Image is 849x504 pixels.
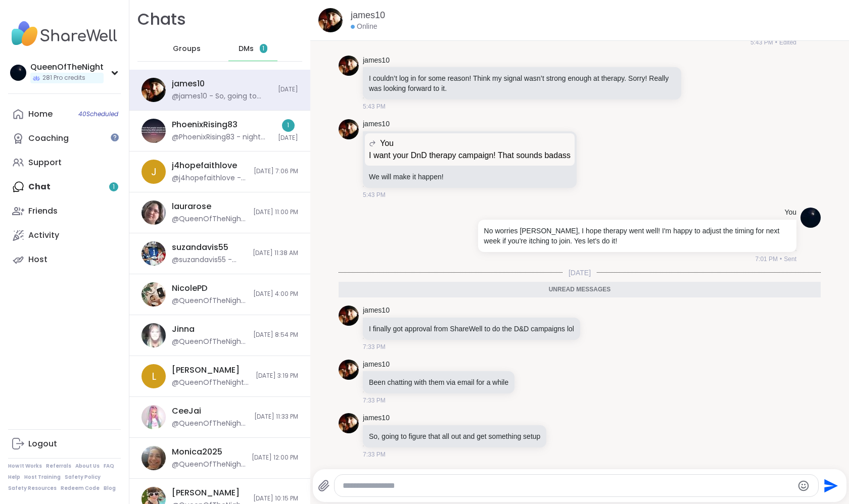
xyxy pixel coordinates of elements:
a: FAQ [104,463,114,470]
span: 5:43 PM [750,38,773,47]
img: https://sharewell-space-live.sfo3.digitaloceanspaces.com/user-generated/ce4ae2cb-cc59-4db7-950b-0... [141,282,166,307]
a: Home40Scheduled [8,102,121,126]
span: DMs [239,44,254,54]
div: suzandavis55 [172,242,228,253]
div: @QueenOfTheNight - And you wouldn't be able to see the session itself. [172,378,250,388]
span: [DATE] 10:15 PM [253,494,298,503]
span: [DATE] [562,268,597,278]
div: @j4hopefaithlove - How long have you been on this ? [172,173,248,183]
a: Coaching [8,126,121,150]
img: https://sharewell-space-live.sfo3.digitaloceanspaces.com/user-generated/41d32855-0ec4-4264-b983-4... [141,446,166,470]
a: Host [8,247,121,272]
div: @suzandavis55 - Yes, just was trying to get in. Love your sessions, even though sometimes my phon... [172,255,247,265]
div: [PERSON_NAME] [172,487,240,498]
p: No worries [PERSON_NAME], I hope therapy went well! I'm happy to adjust the timing for next week ... [484,226,790,246]
img: https://sharewell-space-live.sfo3.digitaloceanspaces.com/user-generated/dd38cc5c-c174-44c1-bfe3-5... [141,200,166,225]
span: 7:33 PM [363,450,386,459]
p: We will make it happen! [369,172,571,182]
a: Host Training [24,474,61,481]
a: james10 [363,360,390,370]
span: [DATE] 11:33 PM [254,413,298,421]
a: james10 [363,413,390,423]
div: 1 [282,119,295,132]
div: @james10 - So, going to figure that all out and get something setup [172,91,272,102]
p: Been chatting with them via email for a while [369,377,508,387]
span: [DATE] 11:38 AM [253,249,298,258]
div: Home [28,109,53,120]
div: @QueenOfTheNight - Hi [PERSON_NAME]! Sorry I missed this! If you. are able to join prior to the 5... [172,296,247,306]
img: https://sharewell-space-live.sfo3.digitaloceanspaces.com/user-generated/1a115923-387e-480f-9c1a-1... [141,78,166,102]
a: How It Works [8,463,42,470]
div: Coaching [28,133,69,144]
span: [DATE] [278,134,298,142]
img: https://sharewell-space-live.sfo3.digitaloceanspaces.com/user-generated/31362a71-9c08-4605-8112-5... [141,405,166,429]
a: Help [8,474,20,481]
div: Jinna [172,324,195,335]
h4: You [784,208,796,218]
img: https://sharewell-space-live.sfo3.digitaloceanspaces.com/user-generated/1a115923-387e-480f-9c1a-1... [339,306,359,326]
span: 7:01 PM [755,255,778,264]
img: https://sharewell-space-live.sfo3.digitaloceanspaces.com/user-generated/1a115923-387e-480f-9c1a-1... [339,360,359,380]
a: About Us [75,463,100,470]
span: • [775,38,777,47]
div: QueenOfTheNight [30,62,104,73]
a: Logout [8,432,121,456]
div: Friends [28,206,58,217]
span: 7:33 PM [363,396,386,405]
span: Edited [779,38,796,47]
img: https://sharewell-space-live.sfo3.digitaloceanspaces.com/user-generated/b29d3971-d29c-45de-9377-2... [141,241,166,266]
div: j4hopefaithlove [172,160,237,171]
span: [DATE] [278,85,298,94]
img: QueenOfTheNight [10,65,26,81]
a: james10 [351,9,385,22]
span: j [151,164,157,179]
div: Logout [28,438,57,449]
a: Referrals [46,463,71,470]
div: [PERSON_NAME] [172,365,240,376]
p: So, going to figure that all out and get something setup [369,431,540,441]
span: Groups [173,44,201,54]
span: L [152,369,156,384]
span: 7:33 PM [363,342,386,351]
span: [DATE] 11:00 PM [253,208,298,217]
span: [DATE] 7:06 PM [254,167,298,176]
img: https://sharewell-space-live.sfo3.digitaloceanspaces.com/user-generated/9ba8cb87-624e-4732-9a8d-f... [141,323,166,347]
p: I finally got approval from ShareWell to do the D&D campaigns lol [369,324,574,334]
div: james10 [172,78,205,89]
a: Redeem Code [61,485,100,492]
img: https://sharewell-space-live.sfo3.digitaloceanspaces.com/user-generated/1a115923-387e-480f-9c1a-1... [339,119,359,139]
a: james10 [363,119,390,129]
div: @QueenOfTheNight - 🐈🤗🌼 [172,337,247,347]
p: I couldn’t log in for some reason! Think my signal wasn’t strong enough at therapy. Sorry! Really... [369,73,675,93]
div: @PhoenixRising83 - night cap posted [172,132,272,142]
span: • [780,255,782,264]
div: Host [28,254,48,265]
div: @QueenOfTheNight - Actually forget this, you are on vacation! [172,419,248,429]
span: 5:43 PM [363,190,386,199]
span: You [380,137,394,149]
img: https://sharewell-space-live.sfo3.digitaloceanspaces.com/user-generated/603f1f02-93ca-4187-be66-9... [141,119,166,143]
span: 1 [262,44,264,53]
span: [DATE] 12:00 PM [252,453,298,462]
span: [DATE] 3:19 PM [256,372,298,380]
div: Support [28,157,62,168]
span: 40 Scheduled [78,110,118,118]
span: 5:43 PM [363,102,386,111]
textarea: Type your message [343,481,792,491]
img: ShareWell Nav Logo [8,16,121,52]
iframe: Spotlight [111,133,119,141]
span: Sent [784,255,796,264]
div: CeeJai [172,406,201,417]
a: Safety Policy [65,474,101,481]
a: Safety Resources [8,485,57,492]
h1: Chats [137,8,186,31]
span: [DATE] 4:00 PM [253,290,298,298]
div: Online [351,22,377,32]
a: Support [8,150,121,175]
button: Emoji picker [797,480,810,492]
a: Friends [8,199,121,223]
img: https://sharewell-space-live.sfo3.digitaloceanspaces.com/user-generated/d7277878-0de6-43a2-a937-4... [800,208,821,228]
div: NicolePD [172,283,207,294]
div: Unread messages [339,282,821,298]
div: laurarose [172,201,211,212]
